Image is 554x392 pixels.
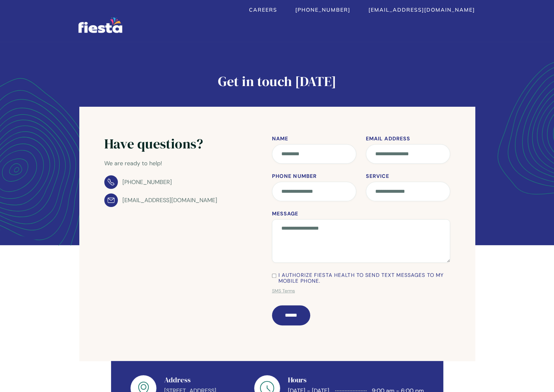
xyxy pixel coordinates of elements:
[104,193,217,207] a: [EMAIL_ADDRESS][DOMAIN_NAME]
[104,193,118,207] img: Email Icon - Doctor Webflow Template
[368,6,475,13] a: [EMAIL_ADDRESS][DOMAIN_NAME]
[272,274,276,278] input: I authorize Fiesta Health to send text messages to my mobile phone.
[272,173,356,179] label: Phone Number
[272,211,450,217] label: Message
[104,175,118,189] img: Phone Icon - Doctor Webflow Template
[366,173,450,179] label: Service
[288,375,424,384] h2: Hours
[278,272,450,284] span: I authorize Fiesta Health to send text messages to my mobile phone.
[122,177,172,187] div: [PHONE_NUMBER]
[79,74,475,88] h1: Get in touch [DATE]
[295,6,350,13] a: [PHONE_NUMBER]
[78,17,122,33] a: home
[249,6,277,13] a: Careers
[104,175,172,189] a: [PHONE_NUMBER]
[272,136,356,142] label: Name
[104,158,217,168] p: We are ready to help!
[272,286,295,296] a: SMS Terms
[366,136,450,142] label: Email Address
[164,375,223,384] h2: Address
[104,136,217,152] h2: Have questions?
[122,195,217,205] div: [EMAIL_ADDRESS][DOMAIN_NAME]
[272,136,450,325] form: Contact Form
